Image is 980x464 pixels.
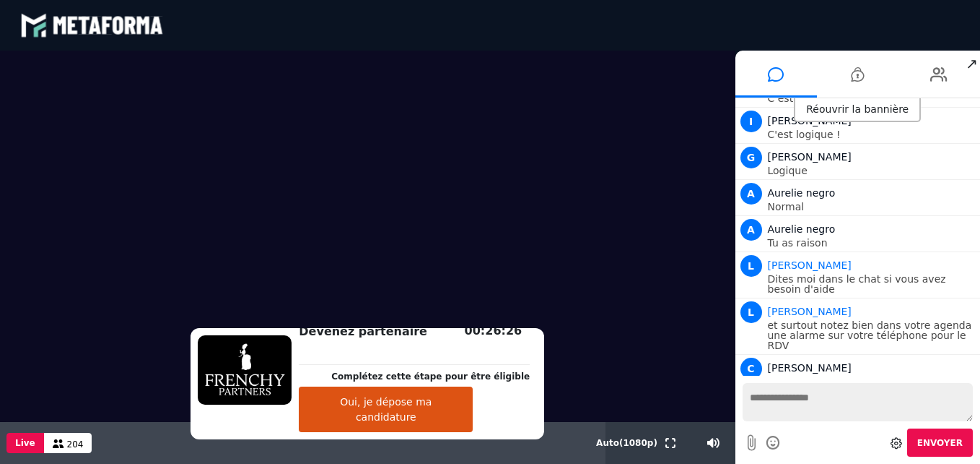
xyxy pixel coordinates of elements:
div: Réouvrir la bannière [794,98,921,122]
span: Animateur [768,259,852,271]
p: Logique [768,166,977,176]
span: Auto ( 1080 p) [596,438,657,448]
span: C [740,358,762,379]
p: C'est logique ! [768,129,977,139]
span: L [740,301,762,323]
img: 1758176636418-X90kMVC3nBIL3z60WzofmoLaWTDHBoMX.png [198,335,292,405]
span: Aurelie negro [768,187,836,199]
h2: Devenez partenaire [299,323,530,340]
span: A [740,183,762,205]
button: Envoyer [907,429,973,457]
span: ↗ [963,51,980,77]
button: Oui, je dépose ma candidature [299,387,473,432]
button: Auto(1080p) [593,422,660,464]
p: Normal [768,202,977,212]
span: Animateur [768,306,852,317]
span: [PERSON_NAME] [768,362,852,374]
button: Live [6,433,44,453]
span: A [740,219,762,241]
p: Complétez cette étape pour être éligible [331,370,530,383]
span: Aurelie negro [768,223,836,235]
span: G [740,147,762,168]
span: 00:26:26 [465,324,522,338]
p: Dites moi dans le chat si vous avez besoin d'aide [768,274,977,294]
p: et surtout notez bien dans votre agenda une alarme sur votre téléphone pour le RDV [768,320,977,351]
p: Tu as raison [768,238,977,248]
span: L [740,255,762,277]
span: 204 [67,439,84,450]
span: [PERSON_NAME] [768,151,852,163]
span: Envoyer [917,438,963,448]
